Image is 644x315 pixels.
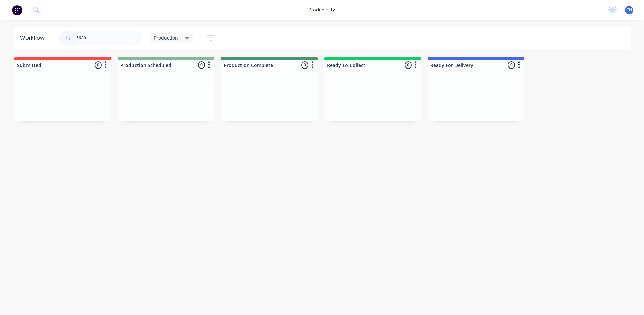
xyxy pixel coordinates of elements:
[12,5,22,15] img: Factory
[154,34,178,41] span: Production
[626,7,632,13] span: CN
[76,31,143,45] input: Search for orders...
[306,5,338,15] div: productivity
[20,34,48,42] div: Workflow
